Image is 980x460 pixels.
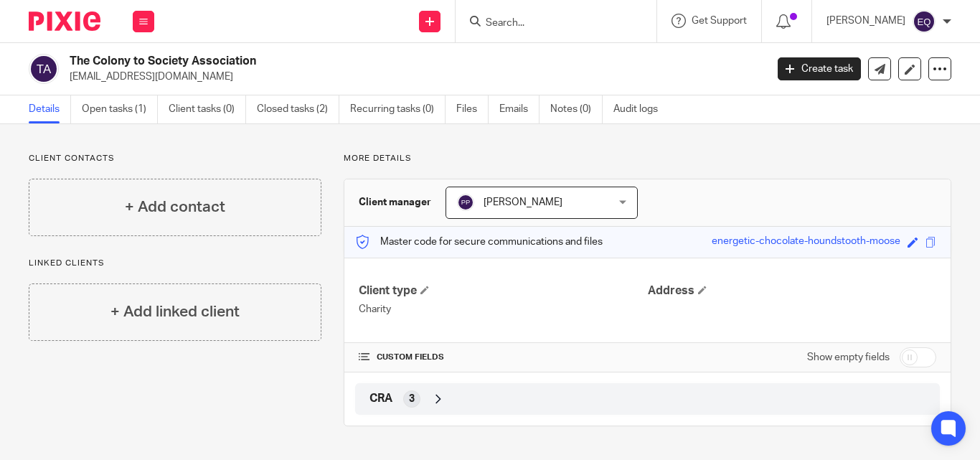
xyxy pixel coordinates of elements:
div: energetic-chocolate-houndstooth-moose [712,234,900,250]
h4: Address [648,283,936,299]
span: [PERSON_NAME] [484,197,562,207]
a: Emails [499,95,540,123]
p: Linked clients [29,258,321,269]
p: Charity [359,302,647,316]
span: CRA [369,391,392,406]
img: svg%3E [457,194,474,211]
p: [EMAIL_ADDRESS][DOMAIN_NAME] [70,70,756,84]
h4: + Add linked client [110,301,240,323]
p: Master code for secure communications and files [355,235,603,249]
p: Client contacts [29,153,321,164]
img: svg%3E [29,54,59,84]
a: Notes (0) [550,95,603,123]
span: Get Support [692,16,747,26]
span: 3 [409,392,415,406]
a: Create task [778,57,861,80]
a: Files [456,95,489,123]
label: Show empty fields [807,350,890,365]
img: svg%3E [913,10,936,33]
a: Client tasks (0) [169,95,246,123]
img: Pixie [29,11,100,31]
h4: CUSTOM FIELDS [359,352,647,363]
a: Open tasks (1) [82,95,158,123]
a: Details [29,95,71,123]
p: More details [344,153,951,164]
input: Search [484,17,613,30]
a: Recurring tasks (0) [350,95,446,123]
h4: + Add contact [125,196,225,218]
h3: Client manager [359,195,431,210]
h4: Client type [359,283,647,299]
p: [PERSON_NAME] [826,14,905,28]
a: Audit logs [613,95,669,123]
a: Closed tasks (2) [257,95,339,123]
h2: The Colony to Society Association [70,54,619,69]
